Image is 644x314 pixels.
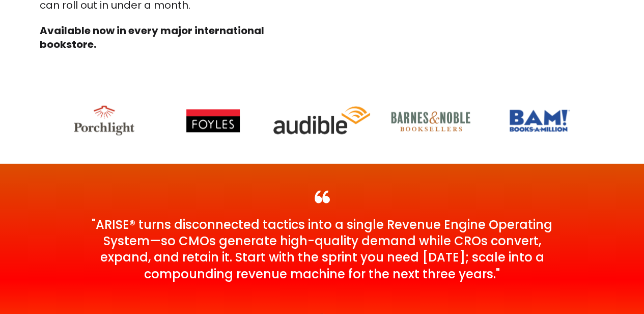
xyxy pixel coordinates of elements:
[510,109,570,131] img: Books-A-Million_logo.svg
[387,77,474,164] img: barnes-noble-01-logo-svg-vector
[88,216,556,282] h3: "ARISE® turns disconnected tactics into a single Revenue Engine Operating System—so CMOs generate...
[40,23,264,51] strong: Available now in every major international bookstore.
[273,102,372,139] img: audible logo png (1)
[74,106,134,135] img: porchlight
[186,109,240,132] img: Foyles_logo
